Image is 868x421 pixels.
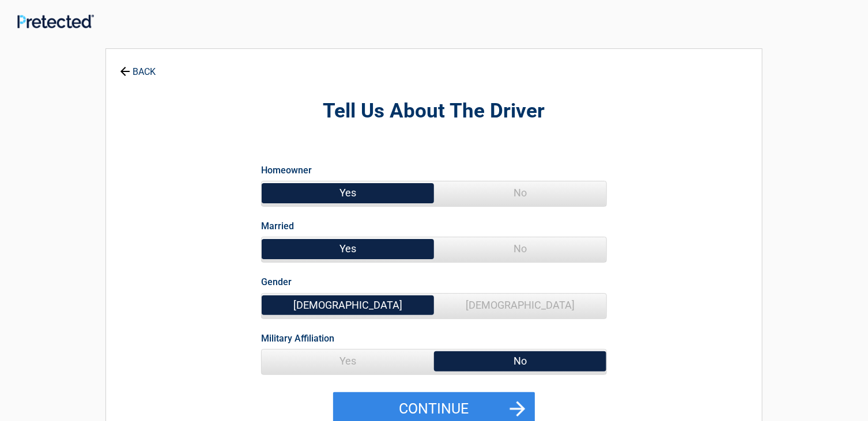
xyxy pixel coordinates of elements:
[434,181,606,204] span: No
[261,274,292,290] label: Gender
[261,218,294,234] label: Married
[118,56,158,77] a: BACK
[262,237,434,260] span: Yes
[262,294,434,317] span: [DEMOGRAPHIC_DATA]
[17,14,94,28] img: Main Logo
[262,181,434,204] span: Yes
[262,350,434,373] span: Yes
[434,350,606,373] span: No
[434,237,606,260] span: No
[261,162,312,178] label: Homeowner
[169,98,699,125] h2: Tell Us About The Driver
[261,331,334,346] label: Military Affiliation
[434,294,606,317] span: [DEMOGRAPHIC_DATA]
